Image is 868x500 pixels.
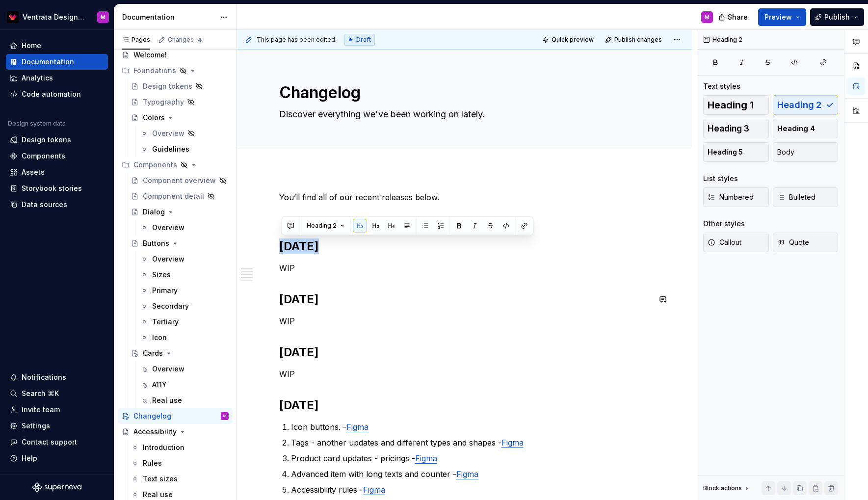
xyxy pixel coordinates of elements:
a: Overview [136,361,233,377]
a: Typography [127,94,233,110]
div: Buttons [143,238,169,248]
span: Heading 4 [777,124,815,133]
div: M [705,13,710,21]
div: Text sizes [143,474,178,484]
p: Accessibility rules - [291,484,650,496]
div: Rules [143,458,162,468]
button: Numbered [703,187,769,207]
h2: [DATE] [279,397,650,413]
a: Guidelines [136,141,233,157]
div: Analytics [22,73,53,83]
div: Block actions [703,481,751,495]
a: ChangelogM [118,408,233,424]
a: Welcome! [118,47,233,63]
div: Icon [152,333,167,342]
a: Figma [363,485,385,495]
div: Welcome! [133,50,167,60]
a: Overview [136,251,233,267]
p: WIP [279,315,650,327]
button: Search ⌘K [6,386,108,401]
span: Callout [708,237,741,247]
a: Figma [456,469,478,479]
p: You’ll find all of our recent releases below. [279,191,650,203]
div: Code automation [22,89,81,99]
a: Design tokens [6,132,108,148]
div: Overview [152,223,184,233]
button: Preview [758,8,806,26]
a: Components [6,148,108,164]
div: Documentation [22,57,74,67]
div: Overview [152,364,184,374]
div: Components [133,160,177,170]
button: Ventrata Design SystemM [2,6,112,27]
a: Design tokens [127,79,233,94]
div: Introduction [143,443,184,452]
a: Buttons [127,236,233,251]
a: Primary [136,283,233,298]
button: Help [6,450,108,466]
a: Code automation [6,86,108,102]
a: Rules [127,455,233,471]
a: Component detail [127,188,233,204]
a: Introduction [127,440,233,455]
span: Bulleted [777,192,815,202]
a: Figma [415,453,437,463]
span: Preview [764,12,792,22]
span: Body [777,147,794,157]
div: Sizes [152,270,171,280]
span: Heading 5 [708,147,743,157]
div: Invite team [22,405,60,415]
h2: [DATE] [279,238,650,254]
a: Text sizes [127,471,233,487]
div: Changelog [133,411,171,421]
div: Home [22,41,41,51]
button: Contact support [6,434,108,450]
div: M [101,13,105,21]
span: 4 [196,36,204,44]
span: Quick preview [552,36,594,44]
button: Heading 3 [703,119,769,138]
button: Body [773,142,839,162]
a: Overview [136,126,233,141]
div: Text styles [703,81,740,91]
a: Real use [136,393,233,408]
button: Quick preview [539,33,598,47]
a: A11Y [136,377,233,393]
div: Data sources [22,200,67,210]
div: A11Y [152,380,167,390]
span: Numbered [708,192,754,202]
div: Block actions [703,484,742,492]
a: Tertiary [136,314,233,330]
textarea: Changelog [277,81,648,105]
div: Other styles [703,219,745,229]
div: Foundations [133,66,176,76]
span: Draft [356,36,371,44]
div: Help [22,453,37,463]
div: Pages [122,36,150,44]
p: Advanced item with long texts and counter - [291,468,650,480]
textarea: Discover everything we've been working on lately. [277,106,648,122]
div: Design tokens [22,135,71,145]
svg: Supernova Logo [32,482,81,492]
a: Colors [127,110,233,126]
div: Dialog [143,207,165,217]
a: Icon [136,330,233,345]
span: Heading 2 [307,222,337,230]
img: 06e513e5-806f-4702-9513-c92ae22ea496.png [7,11,19,23]
h2: [DATE] [279,344,650,360]
p: Tags - another updates and different types and shapes - [291,437,650,448]
div: Design system data [8,120,66,128]
button: Heading 5 [703,142,769,162]
a: Component overview [127,173,233,188]
a: Settings [6,418,108,434]
button: Quote [773,233,839,252]
button: Heading 1 [703,95,769,115]
div: Ventrata Design System [23,12,85,22]
p: WIP [279,368,650,380]
span: Publish changes [614,36,662,44]
p: Product card updates - pricings - [291,452,650,464]
button: Publish changes [602,33,666,47]
a: Sizes [136,267,233,283]
div: Notifications [22,372,66,382]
